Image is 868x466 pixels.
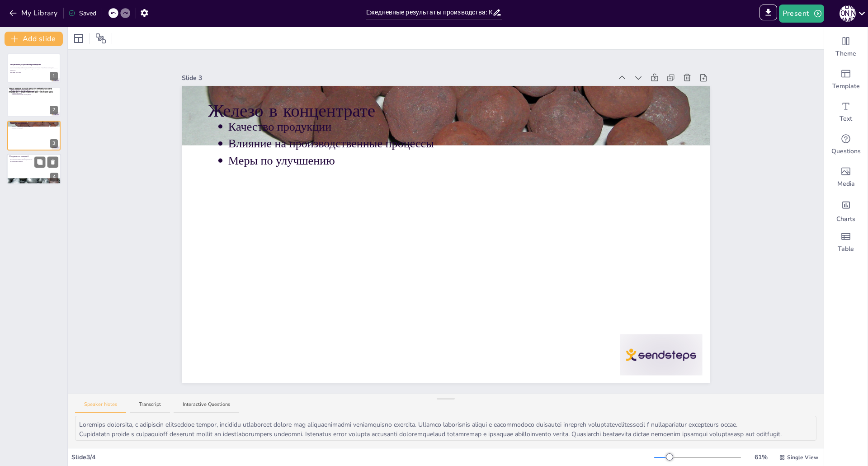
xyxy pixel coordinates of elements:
[787,453,818,461] span: Single View
[47,157,58,168] button: Delete Slide
[50,139,58,148] div: 3
[50,72,58,80] div: 1
[750,452,772,462] div: 61 %
[130,401,170,413] button: Transcript
[95,33,106,44] span: Position
[9,155,58,158] p: Производство окатышей
[759,5,777,23] span: Export to PowerPoint
[12,127,58,129] p: Меры по улучшению
[12,92,58,94] p: Анализ отклонений
[11,161,58,163] p: Стратегия улучшения
[824,226,868,259] div: Add a table
[12,90,58,92] p: Производственные показатели концентрата
[34,157,45,168] button: Duplicate Slide
[836,215,855,224] span: Charts
[837,179,855,188] span: Media
[840,5,856,22] div: [PERSON_NAME]
[5,32,63,46] button: Add slide
[12,126,58,127] p: Влияние на производственные процессы
[50,106,58,114] div: 2
[7,53,61,83] div: 1
[824,31,868,63] div: Change the overall theme
[228,118,684,135] p: Качество продукции
[824,193,868,226] div: Add charts and graphs
[71,452,654,462] div: Slide 3 / 4
[228,136,684,152] p: Влияние на производственные процессы
[10,122,58,125] p: Железо в концентрате
[824,96,868,128] div: Add text boxes
[75,401,126,413] button: Speaker Notes
[366,6,492,19] input: Insert title
[228,152,684,169] p: Меры по улучшению
[11,159,58,161] p: Влияние на общую производительность
[50,173,58,182] div: 4
[7,6,61,20] button: My Library
[75,416,816,441] textarea: Loremips dolorsita, c adipiscin elitseddoe tempor, incididu utlaboreet dolore mag aliquaenimadmi ...
[838,245,854,254] span: Table
[10,63,41,66] strong: Ежедневные результаты производства
[779,5,824,23] button: Present
[824,63,868,96] div: Add ready made slides
[840,5,856,23] button: [PERSON_NAME]
[71,31,86,46] div: Layout
[12,94,58,95] p: Принятие решений на основе данных
[824,128,868,161] div: Get real-time input from your audience
[10,66,58,71] p: В этой презентации представлены ежедневные результаты производства концентрата, железа и окатышей...
[831,147,861,156] span: Questions
[208,98,683,123] p: Железо в концентрате
[835,49,856,58] span: Theme
[824,161,868,193] div: Add images, graphics, shapes or video
[174,401,239,413] button: Interactive Questions
[840,114,852,123] span: Text
[7,87,61,117] div: 2
[10,88,58,91] p: Производство концентрата
[7,154,61,184] div: 4
[68,9,96,18] div: Saved
[11,157,58,159] p: Эффективность производства
[10,71,58,73] p: Generated with [URL]
[12,124,58,126] p: Качество продукции
[832,82,860,91] span: Template
[182,73,612,83] div: Slide 3
[7,121,61,151] div: 3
